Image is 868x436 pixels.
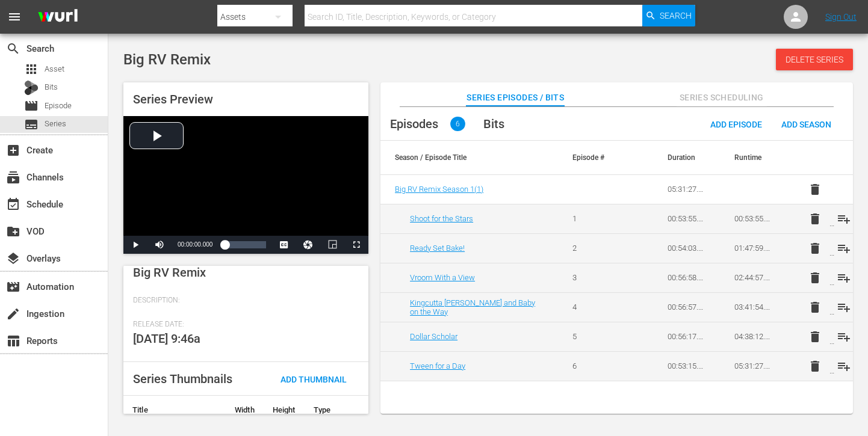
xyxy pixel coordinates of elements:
[133,320,353,330] span: Release Date:
[808,300,822,315] span: delete
[829,322,858,351] button: playlist_add
[24,62,39,76] span: Asset
[558,141,625,174] th: Episode #
[123,116,368,254] div: Video Player
[801,175,829,204] button: delete
[178,241,212,248] span: 00:00:00.000
[147,236,172,254] button: Mute
[225,241,266,248] div: Progress Bar
[720,204,787,233] td: 00:53:55.663
[653,292,720,322] td: 00:56:57.342
[829,263,858,292] button: playlist_add
[24,99,39,113] span: Episode
[558,263,625,292] td: 3
[410,273,475,282] a: Vroom With a View
[653,233,720,263] td: 00:54:03.685
[808,359,822,373] span: delete
[837,271,851,285] span: playlist_add
[720,263,787,292] td: 02:44:57.650
[45,118,66,130] span: Series
[133,265,206,280] span: Big RV Remix
[344,236,368,254] button: Fullscreen
[395,185,483,194] span: Big RV Remix Season 1 ( 1 )
[808,271,822,285] span: delete
[271,368,356,390] button: Add Thumbnail
[772,113,841,135] button: Add Season
[660,5,692,26] span: Search
[720,292,787,322] td: 03:41:54.992
[45,81,58,93] span: Bits
[123,51,211,68] span: Big RV Remix
[837,212,851,226] span: playlist_add
[801,293,829,322] button: delete
[720,233,787,263] td: 01:47:59.348
[801,234,829,263] button: delete
[6,41,20,56] span: Search
[320,236,344,254] button: Picture-in-Picture
[296,236,320,254] button: Jump To Time
[6,307,20,321] span: Ingestion
[410,244,465,253] a: Ready Set Bake!
[380,141,558,174] th: Season / Episode Title
[808,212,822,226] span: delete
[272,236,296,254] button: Captions
[808,182,822,197] span: delete
[558,204,625,233] td: 1
[558,351,625,381] td: 6
[410,332,457,341] a: Dollar Scholar
[837,241,851,256] span: playlist_add
[123,396,226,425] th: Title
[133,331,200,346] span: [DATE] 9:46a
[720,351,787,381] td: 05:31:27.958
[410,214,473,223] a: Shoot for the Stars
[801,352,829,381] button: delete
[6,280,20,294] span: Automation
[829,234,858,263] button: playlist_add
[29,3,87,31] img: ans4CAIJ8jUAAAAAAAAAAAAAAAAAAAAAAAAgQb4GAAAAAAAAAAAAAAAAAAAAAAAAJMjXAAAAAAAAAAAAAAAAAAAAAAAAgAT5G...
[6,334,20,348] span: Reports
[801,263,829,292] button: delete
[133,296,353,306] span: Description:
[6,251,20,266] span: Overlays
[483,117,504,131] span: Bits
[558,292,625,322] td: 4
[653,322,720,351] td: 00:56:17.257
[801,204,829,233] button: delete
[390,117,438,131] span: Episodes
[395,185,483,194] a: Big RV Remix Season 1(1)
[837,359,851,373] span: playlist_add
[133,372,232,386] span: Series Thumbnails
[123,236,147,254] button: Play
[653,351,720,381] td: 00:53:15.709
[642,5,695,26] button: Search
[133,92,213,106] span: Series Preview
[410,361,465,370] a: Tween for a Day
[450,117,465,131] span: 6
[6,197,20,212] span: Schedule
[720,322,787,351] td: 04:38:12.249
[24,117,39,132] span: Series
[6,170,20,185] span: Channels
[264,396,305,425] th: Height
[24,81,39,95] div: Bits
[271,375,356,384] span: Add Thumbnail
[801,322,829,351] button: delete
[7,10,22,24] span: menu
[829,293,858,322] button: playlist_add
[45,100,72,112] span: Episode
[837,300,851,315] span: playlist_add
[701,113,772,135] button: Add Episode
[653,141,720,174] th: Duration
[829,204,858,233] button: playlist_add
[6,224,20,239] span: VOD
[653,204,720,233] td: 00:53:55.663
[558,233,625,263] td: 2
[226,396,264,425] th: Width
[837,330,851,344] span: playlist_add
[45,63,64,75] span: Asset
[677,90,767,105] span: Series Scheduling
[653,263,720,292] td: 00:56:58.302
[825,12,857,22] a: Sign Out
[772,120,841,129] span: Add Season
[558,322,625,351] td: 5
